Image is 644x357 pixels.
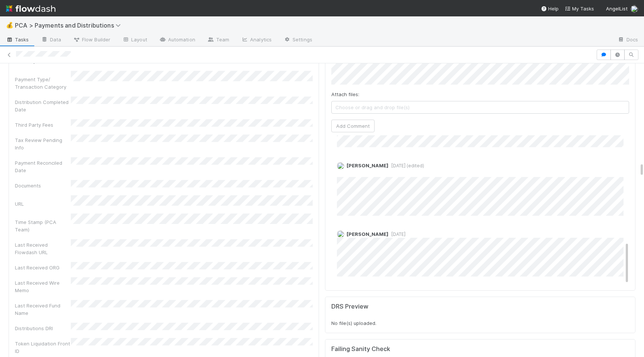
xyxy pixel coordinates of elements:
[15,218,71,233] div: Time Stamp (PCA Team)
[15,325,71,332] div: Distributions DRI
[6,2,56,15] img: logo-inverted-e16ddd16eac7371096b0.svg
[331,91,359,98] label: Attach files:
[15,121,71,129] div: Third Party Fees
[331,345,390,353] h5: Failing Sanity Check
[15,22,124,29] span: PCA > Payments and Distributions
[235,34,278,46] a: Analytics
[201,34,235,46] a: Team
[565,5,594,12] a: My Tasks
[67,34,116,46] a: Flow Builder
[606,6,628,12] span: AngelList
[337,162,344,170] img: avatar_a2d05fec-0a57-4266-8476-74cda3464b0e.png
[6,36,29,43] span: Tasks
[15,279,71,294] div: Last Received Wire Memo
[331,120,375,132] button: Add Comment
[331,303,368,310] h5: DRS Preview
[73,36,110,43] span: Flow Builder
[15,98,71,113] div: Distribution Completed Date
[332,101,629,113] span: Choose or drag and drop file(s)
[541,5,559,12] div: Help
[278,34,318,46] a: Settings
[15,182,71,189] div: Documents
[35,34,67,46] a: Data
[565,6,594,12] span: My Tasks
[15,302,71,317] div: Last Received Fund Name
[15,340,71,355] div: Token Liquidation Front ID
[15,200,71,208] div: URL
[331,303,629,327] div: No file(s) uploaded.
[15,159,71,174] div: Payment Reconciled Date
[15,241,71,256] div: Last Received Flowdash URL
[347,162,388,168] span: [PERSON_NAME]
[347,231,388,237] span: [PERSON_NAME]
[388,231,405,237] span: [DATE]
[612,34,644,46] a: Docs
[6,22,13,28] span: 💰
[388,163,424,168] span: [DATE] (edited)
[15,136,71,151] div: Tax Review Pending Info
[15,76,71,91] div: Payment Type/ Transaction Category
[15,264,71,271] div: Last Received ORG
[116,34,153,46] a: Layout
[337,230,344,238] img: avatar_99e80e95-8f0d-4917-ae3c-b5dad577a2b5.png
[153,34,201,46] a: Automation
[631,5,638,13] img: avatar_a2d05fec-0a57-4266-8476-74cda3464b0e.png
